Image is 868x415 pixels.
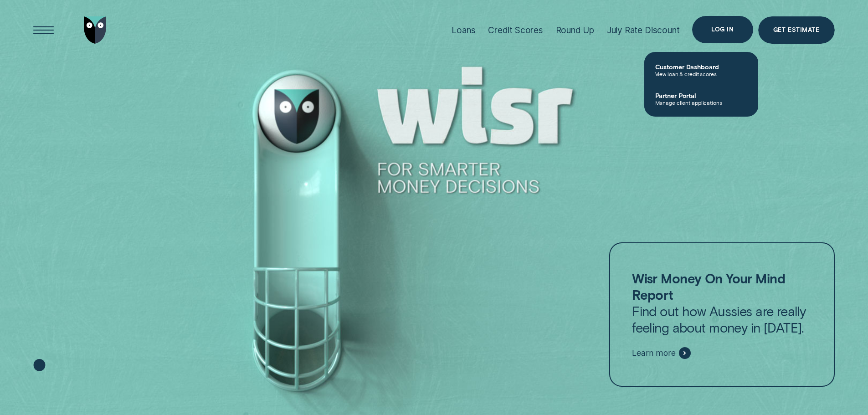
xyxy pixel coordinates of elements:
[711,27,734,32] div: Log in
[556,25,595,36] div: Round Up
[692,16,753,43] button: Log in
[655,92,747,99] span: Partner Portal
[609,242,834,387] a: Wisr Money On Your Mind ReportFind out how Aussies are really feeling about money in [DATE].Learn...
[655,99,747,106] span: Manage client applications
[632,348,675,358] span: Learn more
[758,16,835,44] a: Get Estimate
[655,63,747,71] span: Customer Dashboard
[488,25,543,36] div: Credit Scores
[655,71,747,77] span: View loan & credit scores
[632,270,785,302] strong: Wisr Money On Your Mind Report
[632,270,812,336] p: Find out how Aussies are really feeling about money in [DATE].
[607,25,680,36] div: July Rate Discount
[84,16,107,44] img: Wisr
[644,56,758,84] a: Customer DashboardView loan & credit scores
[30,16,57,44] button: Open Menu
[452,25,475,36] div: Loans
[644,84,758,113] a: Partner PortalManage client applications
